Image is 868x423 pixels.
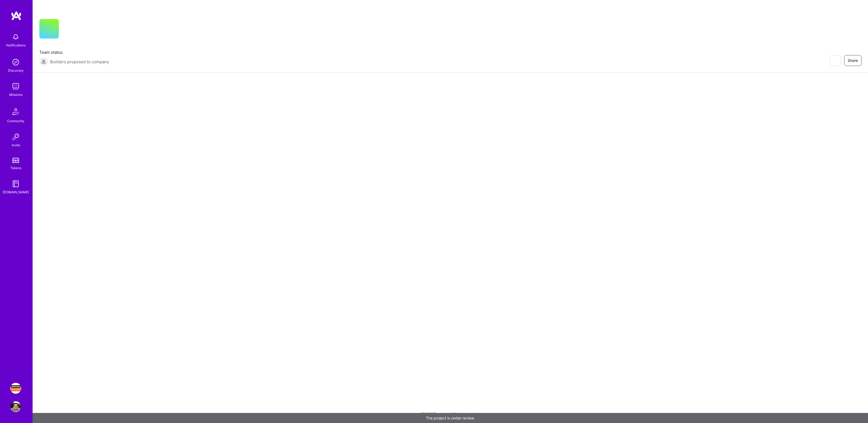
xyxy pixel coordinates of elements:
a: Simpson Strong-Tie: Product Manager [9,383,23,394]
img: discovery [10,57,21,68]
img: Community [9,105,22,118]
img: tokens [12,158,19,163]
button: Share [844,55,861,66]
img: User Avatar [10,401,21,412]
img: Builders proposed to company [39,57,48,66]
div: Tokens [10,165,21,171]
span: Team status [39,49,109,55]
i: icon EyeClosed [833,58,837,63]
a: User Avatar [9,401,23,412]
img: teamwork [10,81,21,92]
div: The project is under review. [33,413,868,423]
img: Simpson Strong-Tie: Product Manager [10,383,21,394]
div: Community [7,118,24,124]
img: bell [10,31,21,42]
div: Notifications [6,42,25,48]
span: Builders proposed to company [50,59,109,65]
i: icon CompanyGray [65,28,70,32]
div: [DOMAIN_NAME] [3,189,29,195]
div: Missions [9,92,23,97]
span: Share [848,58,858,63]
img: Invite [10,131,21,142]
img: guide book [10,178,21,189]
img: logo [11,11,22,21]
div: Invite [12,142,20,148]
div: Discovery [8,68,24,73]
